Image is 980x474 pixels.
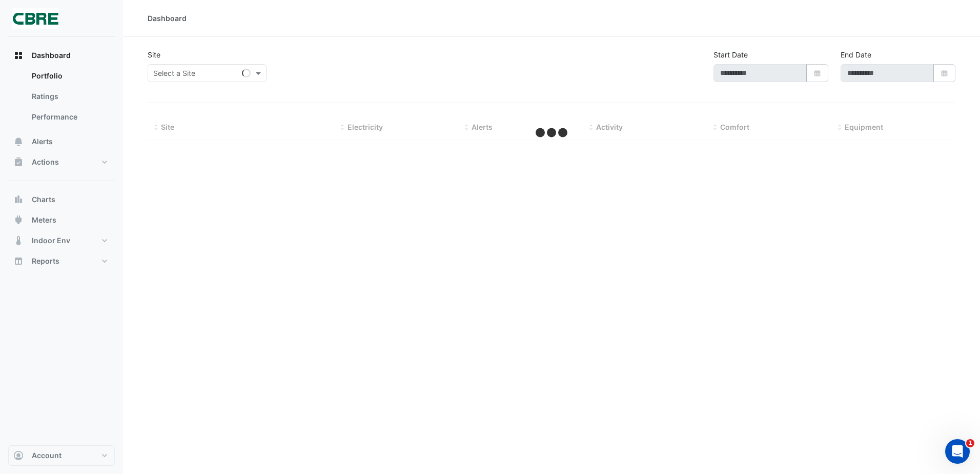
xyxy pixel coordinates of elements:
[720,123,749,131] span: Comfort
[24,86,115,107] a: Ratings
[8,189,115,210] button: Charts
[32,157,59,167] span: Actions
[596,123,623,131] span: Activity
[348,123,383,131] span: Electricity
[8,230,115,251] button: Indoor Env
[945,439,970,464] iframe: Intercom live chat
[713,49,748,60] label: Start Date
[8,445,115,466] button: Account
[845,123,883,131] span: Equipment
[32,450,62,461] span: Account
[8,152,115,172] button: Actions
[966,439,974,447] span: 1
[8,66,115,131] div: Dashboard
[32,194,55,205] span: Charts
[32,136,53,147] span: Alerts
[13,50,24,61] app-icon: Dashboard
[13,194,24,205] app-icon: Charts
[24,66,115,86] a: Portfolio
[32,215,56,225] span: Meters
[13,136,24,147] app-icon: Alerts
[12,8,58,29] img: Company Logo
[13,157,24,167] app-icon: Actions
[24,107,115,127] a: Performance
[13,235,24,246] app-icon: Indoor Env
[148,49,160,60] label: Site
[32,235,70,246] span: Indoor Env
[32,256,59,266] span: Reports
[8,251,115,271] button: Reports
[8,210,115,230] button: Meters
[8,131,115,152] button: Alerts
[472,123,493,131] span: Alerts
[8,45,115,66] button: Dashboard
[148,13,187,24] div: Dashboard
[13,256,24,266] app-icon: Reports
[841,49,871,60] label: End Date
[32,50,71,61] span: Dashboard
[13,215,24,225] app-icon: Meters
[161,123,174,131] span: Site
